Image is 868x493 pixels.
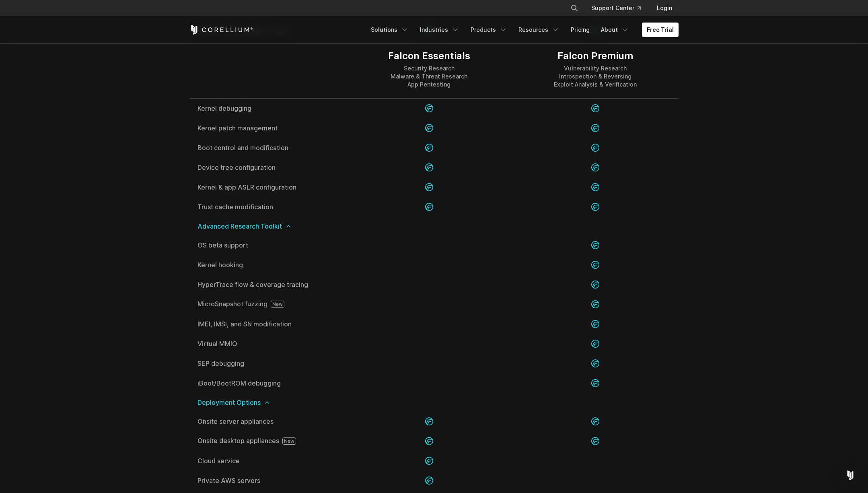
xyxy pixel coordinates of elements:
button: Search [567,1,582,15]
a: SEP debugging [197,360,338,367]
a: IMEI, IMSI, and SN modification [197,321,338,327]
span: Onsite server appliances [197,418,338,425]
a: Support Center [585,1,647,15]
div: Falcon Premium [554,50,637,62]
a: Kernel patch management [197,125,338,131]
span: Deployment Options [197,399,671,406]
a: Trust cache modification [197,204,338,210]
a: Kernel & app ASLR configuration [197,184,338,190]
a: Resources [514,23,564,37]
div: Vulnerability Research Introspection & Reversing Exploit Analysis & Verification [554,64,637,89]
div: Navigation Menu [366,23,679,37]
a: Kernel hooking [197,262,338,268]
span: Cloud service [197,458,338,464]
a: Login [650,1,679,15]
span: OS beta support [197,242,338,248]
a: MicroSnapshot fuzzing [197,301,338,308]
a: Kernel debugging [197,105,338,111]
a: iBoot/BootROM debugging [197,380,338,386]
span: Advanced Research Toolkit [197,223,671,229]
a: Corellium Home [189,25,253,35]
span: Private AWS servers [197,477,338,484]
a: Products [466,23,512,37]
a: Solutions [366,23,413,37]
a: Boot control and modification [197,144,338,151]
a: Device tree configuration [197,164,338,171]
a: Pricing [566,23,594,37]
div: Navigation Menu [561,1,679,15]
span: Onsite desktop appliances [197,437,338,445]
a: About [596,23,634,37]
div: Open Intercom Messenger [841,466,860,485]
a: Industries [415,23,464,37]
a: Free Trial [642,23,679,37]
div: Security Research Malware & Threat Research App Pentesting [388,64,470,89]
a: Virtual MMIO [197,340,338,347]
div: Falcon Essentials [388,50,470,62]
a: HyperTrace flow & coverage tracing [197,281,338,288]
